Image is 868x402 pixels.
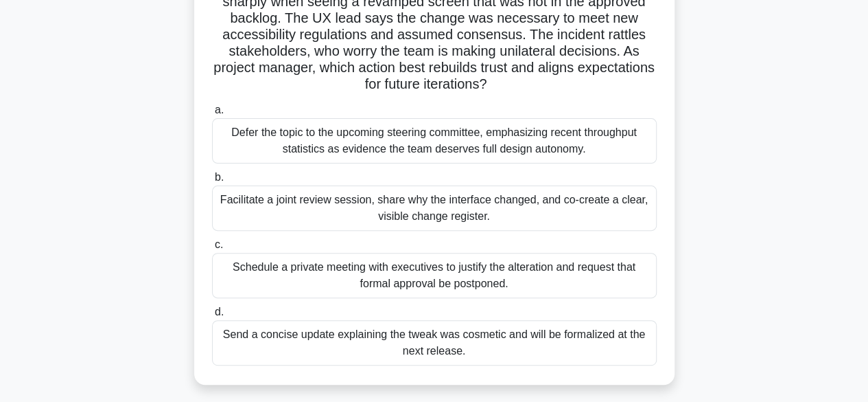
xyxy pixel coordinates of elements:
div: Schedule a private meeting with executives to justify the alteration and request that formal appr... [212,253,657,298]
div: Facilitate a joint review session, share why the interface changed, and co-create a clear, visibl... [212,186,657,231]
div: Send a concise update explaining the tweak was cosmetic and will be formalized at the next release. [212,320,657,366]
span: b. [215,171,224,183]
span: d. [215,306,224,317]
div: Defer the topic to the upcoming steering committee, emphasizing recent throughput statistics as e... [212,118,657,164]
span: c. [215,238,223,250]
span: a. [215,104,224,115]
